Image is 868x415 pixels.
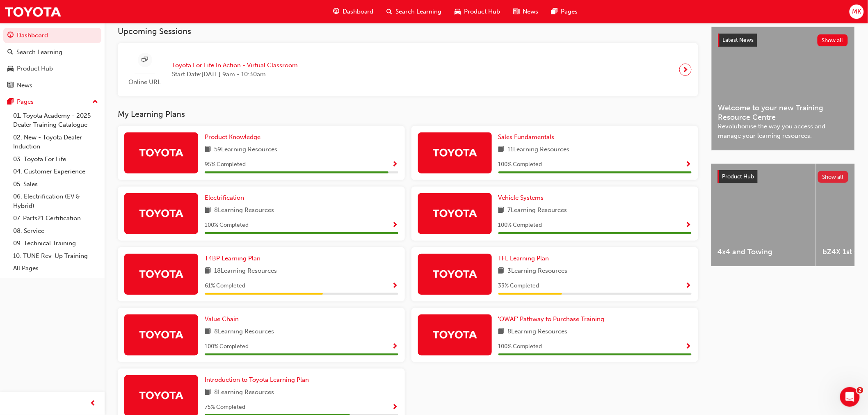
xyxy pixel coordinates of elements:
a: Dashboard [3,28,101,43]
a: Product Hub [3,61,101,76]
a: car-iconProduct Hub [448,3,507,20]
span: Pages [561,7,578,16]
span: 61 % Completed [205,281,245,291]
img: Trak [4,2,62,21]
span: Product Hub [464,7,500,16]
span: 100 % Completed [498,160,542,169]
span: 75 % Completed [205,403,245,412]
button: Show all [818,171,849,183]
a: Sales Fundamentals [498,132,558,142]
button: Show Progress [685,281,692,291]
a: 07. Parts21 Certification [10,212,101,225]
span: 8 Learning Resources [508,327,568,337]
span: Show Progress [685,343,692,351]
span: pages-icon [7,98,14,106]
span: 95 % Completed [205,160,246,169]
a: search-iconSearch Learning [380,3,448,20]
img: Trak [139,206,184,220]
span: Electrification [205,194,244,201]
span: book-icon [205,145,211,155]
button: Show Progress [685,342,692,352]
button: Pages [3,94,101,109]
span: 8 Learning Resources [214,388,274,398]
span: TFL Learning Plan [498,255,549,262]
a: news-iconNews [507,3,545,20]
span: 100 % Completed [205,221,249,230]
span: Revolutionise the way you access and manage your learning resources. [718,122,848,140]
img: Trak [139,388,184,402]
span: 4x4 and Towing [718,247,809,257]
span: Toyota For Life In Action - Virtual Classroom [172,61,298,70]
span: 8 Learning Resources [214,205,274,216]
button: Show Progress [685,220,692,230]
span: News [523,7,539,16]
button: Show all [818,34,848,46]
a: 'OWAF' Pathway to Purchase Training [498,315,608,324]
a: 01. Toyota Academy - 2025 Dealer Training Catalogue [10,109,101,131]
img: Trak [139,145,184,160]
span: up-icon [92,97,98,107]
button: Show Progress [392,402,398,413]
a: News [3,78,101,93]
span: Show Progress [392,343,398,351]
button: Show Progress [392,281,398,291]
a: T4BP Learning Plan [205,254,264,263]
span: T4BP Learning Plan [205,255,260,262]
span: Dashboard [343,7,374,16]
a: Vehicle Systems [498,193,547,203]
span: Show Progress [685,222,692,229]
span: book-icon [205,205,211,216]
button: MK [850,5,864,19]
h3: Upcoming Sessions [118,27,698,36]
span: Show Progress [392,283,398,290]
a: All Pages [10,262,101,275]
span: 8 Learning Resources [214,327,274,337]
span: pages-icon [552,7,558,17]
button: Show Progress [392,220,398,230]
img: Trak [139,267,184,281]
a: Value Chain [205,315,242,324]
span: book-icon [498,266,505,276]
a: Product Knowledge [205,132,264,142]
a: 09. Technical Training [10,237,101,250]
span: Vehicle Systems [498,194,544,201]
span: guage-icon [7,32,14,39]
a: Online URLToyota For Life In Action - Virtual ClassroomStart Date:[DATE] 9am - 10:30am [124,50,692,90]
a: Latest NewsShow allWelcome to your new Training Resource CentreRevolutionise the way you access a... [711,27,855,150]
button: DashboardSearch LearningProduct HubNews [3,26,101,94]
span: news-icon [514,7,520,17]
span: MK [852,7,861,16]
img: Trak [432,206,477,220]
a: 4x4 and Towing [711,164,816,266]
span: 7 Learning Resources [508,205,567,216]
span: Online URL [124,78,165,87]
div: Search Learning [16,48,62,57]
span: 18 Learning Resources [214,266,277,276]
span: book-icon [498,145,505,155]
a: Search Learning [3,45,101,60]
span: car-icon [7,65,14,73]
div: Product Hub [17,64,53,73]
a: Introduction to Toyota Learning Plan [205,375,312,385]
span: book-icon [205,266,211,276]
span: book-icon [498,205,505,216]
button: Show Progress [392,160,398,170]
button: Show Progress [392,342,398,352]
a: pages-iconPages [545,3,585,20]
a: Product HubShow all [718,170,848,183]
span: car-icon [455,7,461,17]
a: 02. New - Toyota Dealer Induction [10,131,101,153]
span: 2 [857,387,863,394]
span: Product Knowledge [205,133,260,141]
a: guage-iconDashboard [327,3,380,20]
span: Product Hub [722,173,754,180]
span: news-icon [7,82,14,89]
span: 59 Learning Resources [214,145,277,155]
span: Search Learning [396,7,442,16]
a: 06. Electrification (EV & Hybrid) [10,190,101,212]
a: 04. Customer Experience [10,165,101,178]
a: 08. Service [10,225,101,237]
button: Show Progress [685,160,692,170]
